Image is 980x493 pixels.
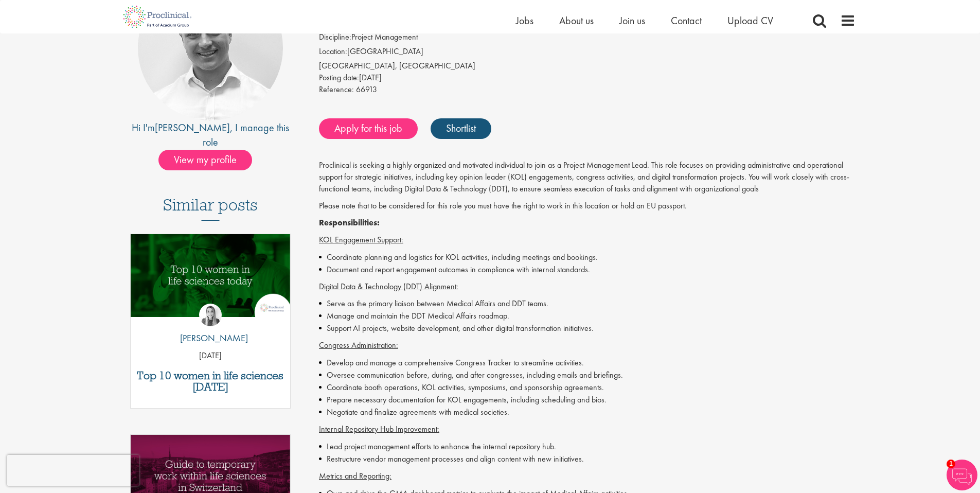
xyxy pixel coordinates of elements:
[319,310,856,322] li: Manage and maintain the DDT Medical Affairs roadmap.
[172,331,248,345] p: [PERSON_NAME]
[131,350,291,362] p: [DATE]
[319,424,439,434] span: Internal Repository Hub Improvement:
[319,369,856,381] li: Oversee communication before, during, and after congresses, including emails and briefings.
[199,304,222,326] img: Hannah Burke
[319,72,856,84] div: [DATE]
[7,455,139,486] iframe: reCAPTCHA
[136,370,286,393] a: Top 10 women in life sciences [DATE]
[131,234,291,325] a: Link to a post
[155,121,230,134] a: [PERSON_NAME]
[619,14,645,27] a: Join us
[319,118,418,139] a: Apply for this job
[319,394,856,406] li: Prepare necessary documentation for KOL engagements, including scheduling and bios.
[319,251,856,263] li: Coordinate planning and logistics for KOL activities, including meetings and bookings.
[319,357,856,369] li: Develop and manage a comprehensive Congress Tracker to streamline activities.
[158,152,262,165] a: View my profile
[319,470,391,481] span: Metrics and Reporting:
[319,84,354,96] label: Reference:
[319,234,403,245] span: KOL Engagement Support:
[319,453,856,465] li: Restructure vendor management processes and align content with new initiatives.
[131,234,291,317] img: Top 10 women in life sciences today
[431,118,491,139] a: Shortlist
[319,441,856,453] li: Lead project management efforts to enhance the internal repository hub.
[516,14,533,27] a: Jobs
[356,84,377,95] span: 66913
[319,263,856,276] li: Document and report engagement outcomes in compliance with internal standards.
[319,340,398,350] span: Congress Administration:
[319,160,856,195] p: Proclinical is seeking a highly organized and motivated individual to join as a Project Managemen...
[319,200,856,212] p: Please note that to be considered for this role you must have the right to work in this location ...
[319,60,856,72] div: [GEOGRAPHIC_DATA], [GEOGRAPHIC_DATA]
[727,14,773,27] a: Upload CV
[319,281,458,292] span: Digital Data & Technology (DDT) Alignment:
[125,120,296,150] div: Hi I'm , I manage this role
[319,31,351,43] label: Discipline:
[319,297,856,310] li: Serve as the primary liaison between Medical Affairs and DDT teams.
[158,150,252,170] span: View my profile
[319,46,856,60] li: [GEOGRAPHIC_DATA]
[163,196,258,221] h3: Similar posts
[559,14,594,27] a: About us
[947,460,955,468] span: 1
[319,217,380,228] strong: Responsibilities:
[319,381,856,394] li: Coordinate booth operations, KOL activities, symposiums, and sponsorship agreements.
[671,14,702,27] a: Contact
[319,46,347,58] label: Location:
[947,460,977,490] img: Chatbot
[172,304,248,350] a: Hannah Burke [PERSON_NAME]
[319,406,856,418] li: Negotiate and finalize agreements with medical societies.
[319,72,359,83] span: Posting date:
[319,31,856,46] li: Project Management
[319,322,856,334] li: Support AI projects, website development, and other digital transformation initiatives.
